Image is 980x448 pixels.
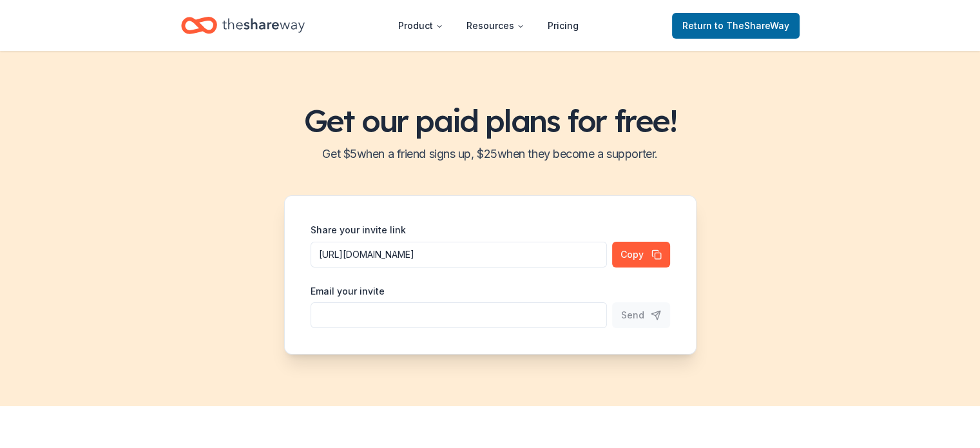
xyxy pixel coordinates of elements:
[672,13,800,39] a: Returnto TheShareWay
[311,285,385,298] label: Email your invite
[311,224,406,237] label: Share your invite link
[456,13,535,39] button: Resources
[15,102,965,139] h1: Get our paid plans for free!
[181,10,305,41] a: Home
[682,18,789,34] span: Return
[612,242,670,268] button: Copy
[15,144,965,164] h2: Get $ 5 when a friend signs up, $ 25 when they become a supporter.
[537,13,589,39] a: Pricing
[388,10,589,41] nav: Main
[715,20,789,31] span: to TheShareWay
[388,13,454,39] button: Product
